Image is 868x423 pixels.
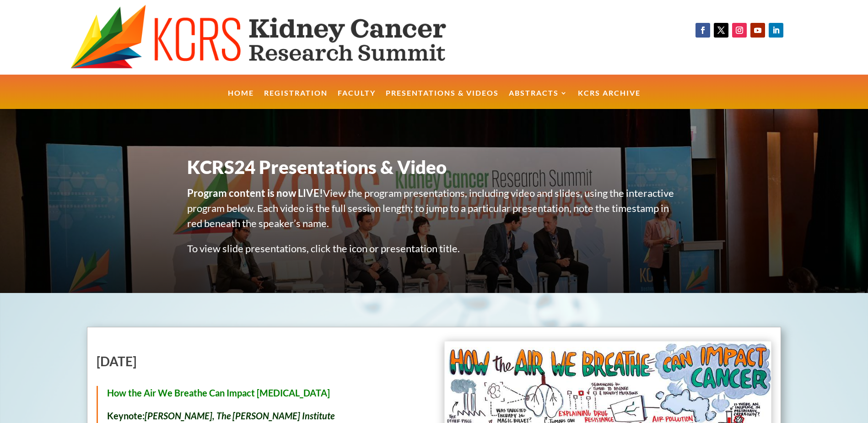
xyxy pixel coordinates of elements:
[338,90,376,109] a: Faculty
[732,23,747,38] a: Follow on Instagram
[769,23,783,38] a: Follow on LinkedIn
[97,355,424,372] h2: [DATE]
[70,5,492,70] img: KCRS generic logo wide
[386,90,499,109] a: Presentations & Videos
[187,242,460,255] span: To view slide presentations, click the icon or presentation title.
[145,410,334,421] em: [PERSON_NAME], The [PERSON_NAME] Institute
[187,187,323,199] strong: Program content is now LIVE!
[264,90,328,109] a: Registration
[578,90,641,109] a: KCRS Archive
[107,387,330,398] strong: How the Air We Breathe Can Impact [MEDICAL_DATA]
[509,90,568,109] a: Abstracts
[187,187,674,229] span: View the program presentations, including video and slides, using the interactive program below. ...
[228,90,254,109] a: Home
[187,156,447,178] span: KCRS24 Presentations & Video
[714,23,728,38] a: Follow on X
[695,23,710,38] a: Follow on Facebook
[107,410,334,421] span: Keynote:
[750,23,765,38] a: Follow on Youtube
